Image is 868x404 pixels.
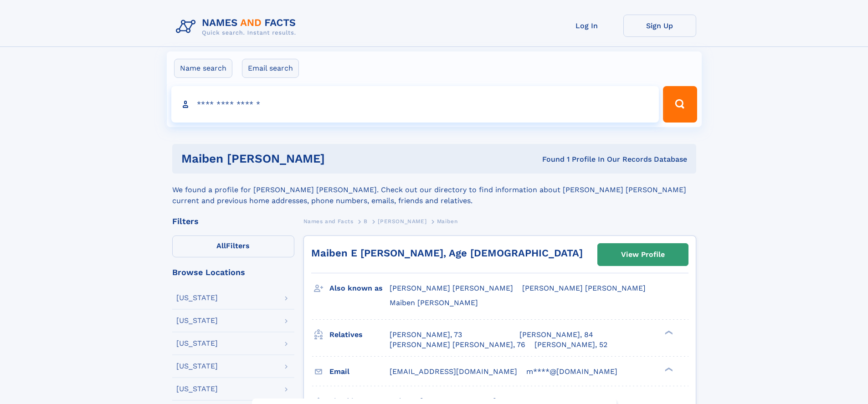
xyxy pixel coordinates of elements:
div: We found a profile for [PERSON_NAME] [PERSON_NAME]. Check out our directory to find information a... [172,174,696,206]
span: [PERSON_NAME] [PERSON_NAME] [522,284,646,292]
label: Filters [172,235,294,257]
div: ❯ [663,366,673,372]
input: search input [171,86,659,123]
a: Maiben E [PERSON_NAME], Age [DEMOGRAPHIC_DATA] [311,247,583,259]
label: Name search [174,59,232,78]
a: B [364,215,368,227]
a: Sign Up [623,15,696,37]
div: [US_STATE] [176,317,218,324]
span: All [216,241,226,250]
h1: Maiben [PERSON_NAME] [181,153,434,164]
img: Logo Names and Facts [172,15,303,39]
h3: Email [329,364,390,379]
div: Filters [172,217,294,225]
div: [US_STATE] [176,294,218,302]
a: Log In [550,15,623,37]
div: [US_STATE] [176,385,218,393]
label: Email search [242,59,299,78]
div: Browse Locations [172,268,294,276]
div: ❯ [663,329,673,335]
a: Names and Facts [303,215,354,227]
div: View Profile [621,244,665,265]
button: Search Button [663,86,697,123]
span: [PERSON_NAME] [PERSON_NAME] [390,284,513,292]
span: Maiben [437,218,458,225]
span: B [364,218,368,225]
div: [US_STATE] [176,363,218,370]
a: [PERSON_NAME], 52 [534,340,607,350]
h3: Relatives [329,327,390,343]
span: [EMAIL_ADDRESS][DOMAIN_NAME] [390,367,517,376]
span: [PERSON_NAME] [378,218,426,225]
a: [PERSON_NAME] [378,215,426,227]
a: [PERSON_NAME], 84 [519,330,593,340]
h3: Also known as [329,281,390,296]
a: [PERSON_NAME] [PERSON_NAME], 76 [390,340,525,350]
div: Found 1 Profile In Our Records Database [433,154,687,164]
a: View Profile [598,244,688,266]
a: [PERSON_NAME], 73 [390,330,462,340]
span: Maiben [PERSON_NAME] [390,298,478,307]
div: [US_STATE] [176,340,218,347]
